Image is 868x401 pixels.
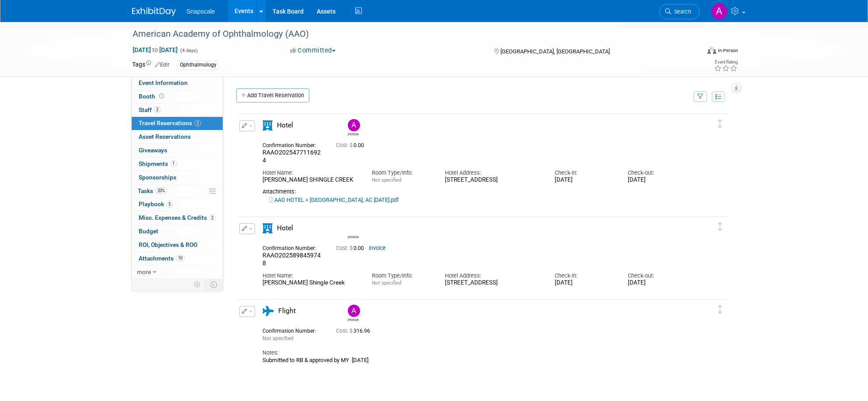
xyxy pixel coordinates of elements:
span: Not specified [372,280,401,286]
span: [DATE] [DATE] [132,46,178,54]
div: [DATE] [555,279,615,287]
span: Staff [139,106,161,113]
span: Booth not reserved yet [157,93,166,99]
div: Check-in: [555,169,615,177]
img: ExhibitDay [132,7,176,16]
div: Event Rating [714,60,738,64]
span: 2 [209,215,216,221]
span: [GEOGRAPHIC_DATA], [GEOGRAPHIC_DATA] [500,48,610,55]
div: Alex Corrigan [346,305,361,322]
span: (4 days) [179,48,198,53]
div: Confirmation Number: [262,243,323,252]
span: Tasks [138,187,167,194]
span: Not specified [372,177,401,183]
div: Alex Corrigan [348,317,359,322]
div: Ophthalmology [177,60,219,70]
div: In-Person [717,47,738,54]
a: Shipments1 [132,158,223,171]
span: Event Information [139,79,188,86]
div: Check-in: [555,272,615,280]
a: Playbook5 [132,198,223,211]
div: Alex Corrigan [346,119,361,136]
span: Booth [139,93,166,100]
div: Nathan Bush [348,234,359,239]
span: Asset Reservations [139,133,191,140]
a: Budget [132,225,223,238]
a: Asset Reservations [132,130,223,144]
div: Confirmation Number: [262,325,323,334]
span: Not specified [262,335,294,341]
div: Room Type/Info: [372,272,432,280]
div: Alex Corrigan [348,131,359,136]
a: Invoice [369,245,386,251]
span: Hotel [277,224,293,232]
div: Submitted to RB & approved by MY [DATE] [262,357,688,364]
div: Notes: [262,349,688,357]
div: [DATE] [628,176,688,184]
span: 2 [154,106,161,113]
img: Alex Corrigan [348,119,360,131]
span: Flight [278,307,296,315]
a: Booth [132,90,223,103]
div: Attachments: [262,188,688,195]
span: Travel Reservations [139,120,201,127]
span: Search [671,8,691,15]
span: Cost: $ [336,245,353,251]
img: Format-Inperson.png [707,47,716,54]
span: ROI, Objectives & ROO [139,241,197,248]
img: Alex Corrigan [711,3,728,20]
span: Sponsorships [139,174,176,181]
span: Shipments [139,160,177,167]
span: 3 [194,120,201,127]
div: American Academy of Ophthalmology (AAO) [129,26,686,42]
span: Playbook [139,200,173,208]
i: Click and drag to move item [718,120,722,128]
button: Committed [287,46,339,55]
a: Attachments10 [132,252,223,265]
span: more [137,268,151,275]
span: 1 [170,160,177,167]
div: [PERSON_NAME] SHINGLE CREEK [262,176,359,184]
div: [PERSON_NAME] Shingle Creek [262,279,359,287]
i: Click and drag to move item [718,222,722,231]
span: Budget [139,228,158,235]
a: Sponsorships [132,171,223,184]
div: Room Type/Info: [372,169,432,177]
div: Check-out: [628,169,688,177]
span: 0.00 [336,142,367,148]
a: Staff2 [132,104,223,117]
div: [STREET_ADDRESS] [445,279,541,287]
span: 20% [155,187,167,194]
span: Cost: $ [336,142,353,148]
a: Edit [155,62,169,68]
a: Giveaways [132,144,223,157]
i: Hotel [262,223,273,233]
span: Snapscale [186,8,215,15]
div: Nathan Bush [346,222,361,239]
i: Filter by Traveler [697,94,703,100]
a: Event Information [132,77,223,90]
a: Add Travel Reservation [236,88,309,102]
div: Event Format [648,46,738,59]
span: Hotel [277,121,293,129]
span: RAAO2025898459748 [262,252,321,267]
a: Search [659,4,700,19]
div: Hotel Name: [262,272,359,280]
td: Personalize Event Tab Strip [190,279,205,290]
a: ROI, Objectives & ROO [132,239,223,252]
a: AAO HOTEL > [GEOGRAPHIC_DATA], AC [DATE].pdf [269,197,399,203]
span: to [151,46,159,53]
div: [STREET_ADDRESS] [445,176,541,184]
span: 316.96 [336,328,374,334]
span: 0.00 [336,245,367,251]
div: Hotel Address: [445,169,541,177]
td: Tags [132,60,169,70]
img: Alex Corrigan [348,305,360,317]
div: Hotel Name: [262,169,359,177]
span: Attachments [139,255,185,262]
a: more [132,266,223,279]
i: Flight [262,306,274,316]
span: Cost: $ [336,328,353,334]
span: Misc. Expenses & Credits [139,214,216,221]
div: Confirmation Number: [262,140,323,149]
